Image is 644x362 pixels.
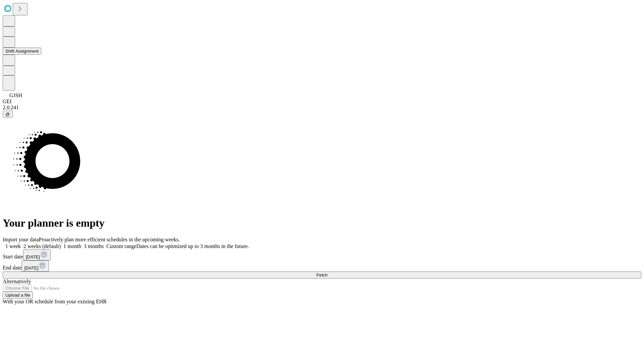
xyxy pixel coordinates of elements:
[3,292,33,299] button: Upload a file
[106,243,136,249] span: Custom range
[23,243,61,249] span: 2 weeks (default)
[5,112,10,117] span: @
[39,237,180,242] span: Proactively plan more efficient schedules in the upcoming weeks.
[3,48,41,55] button: Shift Assignment
[23,249,51,260] button: [DATE]
[3,299,107,304] span: With your OR schedule from your existing EHR
[5,243,21,249] span: 1 week
[21,260,49,271] button: [DATE]
[84,243,104,249] span: 3 months
[3,260,641,271] div: End date
[3,99,641,105] div: GEI
[3,279,31,284] span: Alternatively
[316,273,327,278] span: Fetch
[3,217,641,229] h1: Your planner is empty
[3,271,641,279] button: Fetch
[3,249,641,260] div: Start date
[3,105,641,111] div: 2.0.241
[63,243,81,249] span: 1 month
[24,265,38,270] span: [DATE]
[3,111,13,118] button: @
[3,237,39,242] span: Import your data
[26,254,40,259] span: [DATE]
[9,93,22,98] span: GJSH
[137,243,249,249] span: Dates can be optimized up to 3 months in the future.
